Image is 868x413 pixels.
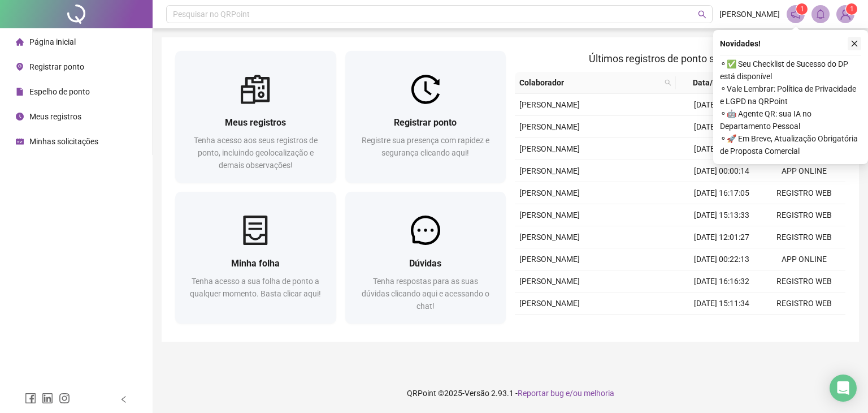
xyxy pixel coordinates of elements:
td: REGISTRO WEB [763,182,845,204]
span: ⚬ Vale Lembrar: Política de Privacidade e LGPD na QRPoint [720,83,861,107]
span: linkedin [42,393,53,404]
span: [PERSON_NAME] [519,277,580,286]
img: 93870 [837,6,854,23]
span: [PERSON_NAME] [519,255,580,264]
span: Colaborador [519,76,660,89]
span: Registrar ponto [394,117,457,128]
td: REGISTRO WEB [763,315,845,337]
span: Novidades ! [720,37,761,50]
span: facebook [25,393,36,404]
td: [DATE] 12:01:59 [680,138,763,160]
span: [PERSON_NAME] [519,166,580,175]
td: [DATE] 16:16:32 [680,270,763,292]
span: search [665,79,671,86]
span: Data/Hora [680,76,743,89]
span: Tenha acesso aos seus registros de ponto, incluindo geolocalização e demais observações! [194,136,318,170]
span: Espelho de ponto [29,87,90,96]
span: [PERSON_NAME] [519,299,580,308]
footer: QRPoint © 2025 - 2.93.1 - [153,373,868,413]
td: REGISTRO WEB [763,226,845,248]
span: close [850,40,858,48]
span: 1 [800,5,804,13]
span: instagram [59,393,70,404]
a: Minha folhaTenha acesso a sua folha de ponto a qualquer momento. Basta clicar aqui! [175,192,336,324]
span: [PERSON_NAME] [519,210,580,220]
span: Registre sua presença com rapidez e segurança clicando aqui! [362,136,489,157]
td: [DATE] 15:11:34 [680,292,763,315]
span: Meus registros [29,112,81,121]
td: REGISTRO WEB [763,270,845,292]
td: [DATE] 00:10:33 [680,94,763,116]
span: bell [815,9,826,19]
span: clock-circle [16,113,24,121]
span: [PERSON_NAME] [519,144,580,153]
sup: Atualize o seu contato no menu Meus Dados [846,3,857,15]
sup: 1 [796,3,808,15]
span: [PERSON_NAME] [519,122,580,131]
td: [DATE] 16:17:05 [680,182,763,204]
span: Tenha acesso a sua folha de ponto a qualquer momento. Basta clicar aqui! [190,277,321,298]
span: home [16,38,24,46]
td: APP ONLINE [763,160,845,182]
span: file [16,88,24,96]
span: Meus registros [225,117,286,128]
span: schedule [16,137,24,145]
td: [DATE] 15:13:33 [680,204,763,226]
span: Minha folha [231,258,280,269]
div: Open Intercom Messenger [830,375,857,402]
span: [PERSON_NAME] [519,188,580,197]
span: ⚬ ✅ Seu Checklist de Sucesso do DP está disponível [720,58,861,83]
span: Minhas solicitações [29,137,98,146]
td: [DATE] 11:59:38 [680,315,763,337]
span: Versão [465,389,489,398]
td: REGISTRO WEB [763,204,845,226]
span: Últimos registros de ponto sincronizados [589,53,771,64]
span: Registrar ponto [29,62,84,71]
span: [PERSON_NAME] [519,233,580,242]
a: DúvidasTenha respostas para as suas dúvidas clicando aqui e acessando o chat! [345,192,506,324]
a: Meus registrosTenha acesso aos seus registros de ponto, incluindo geolocalização e demais observa... [175,51,336,183]
span: Dúvidas [409,258,441,269]
span: ⚬ 🤖 Agente QR: sua IA no Departamento Pessoal [720,107,861,132]
span: left [120,395,128,403]
span: [PERSON_NAME] [519,100,580,109]
span: notification [791,9,801,19]
span: Página inicial [29,37,76,46]
td: REGISTRO WEB [763,292,845,315]
td: [DATE] 00:22:13 [680,248,763,270]
td: APP ONLINE [763,248,845,270]
span: environment [16,63,24,71]
td: [DATE] 00:00:14 [680,160,763,182]
span: search [662,74,674,91]
span: [PERSON_NAME] [719,8,780,20]
span: search [698,10,706,19]
span: Reportar bug e/ou melhoria [518,389,614,398]
span: 1 [850,5,854,13]
span: ⚬ 🚀 Em Breve, Atualização Obrigatória de Proposta Comercial [720,132,861,157]
td: [DATE] 16:23:02 [680,116,763,138]
td: [DATE] 12:01:27 [680,226,763,248]
th: Data/Hora [676,72,756,94]
a: Registrar pontoRegistre sua presença com rapidez e segurança clicando aqui! [345,51,506,183]
span: Tenha respostas para as suas dúvidas clicando aqui e acessando o chat! [362,277,489,311]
